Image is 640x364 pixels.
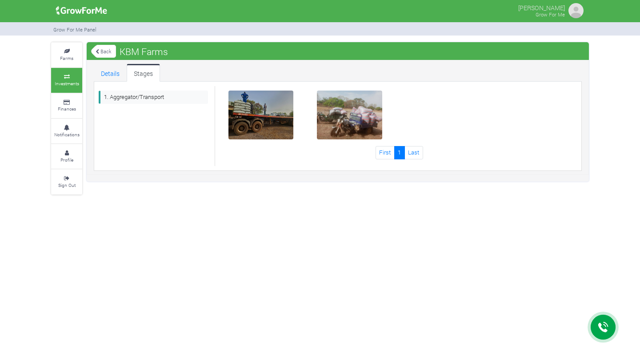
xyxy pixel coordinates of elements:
a: Stages [127,64,160,82]
span: KBM Farms [117,43,170,60]
a: Sign Out [51,170,82,194]
small: Grow For Me [536,11,565,18]
small: Investments [55,80,79,87]
a: Investments [51,68,82,92]
a: 1. Aggregator/Transport [99,91,208,103]
a: Details [94,64,127,82]
p: [PERSON_NAME] [518,2,565,12]
a: Finances [51,94,82,118]
small: Finances [58,106,76,112]
a: First [376,146,395,159]
small: Notifications [54,131,80,138]
a: 1 [394,146,405,159]
img: growforme image [53,2,110,20]
small: Sign Out [58,182,76,188]
a: Notifications [51,119,82,143]
a: Last [404,146,423,159]
a: Back [91,44,116,59]
small: Profile [60,157,73,163]
a: Farms [51,43,82,67]
small: Farms [60,55,73,61]
small: Grow For Me Panel [53,26,96,33]
a: Profile [51,144,82,169]
img: growforme image [567,2,585,20]
nav: Page Navigation [222,146,577,159]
